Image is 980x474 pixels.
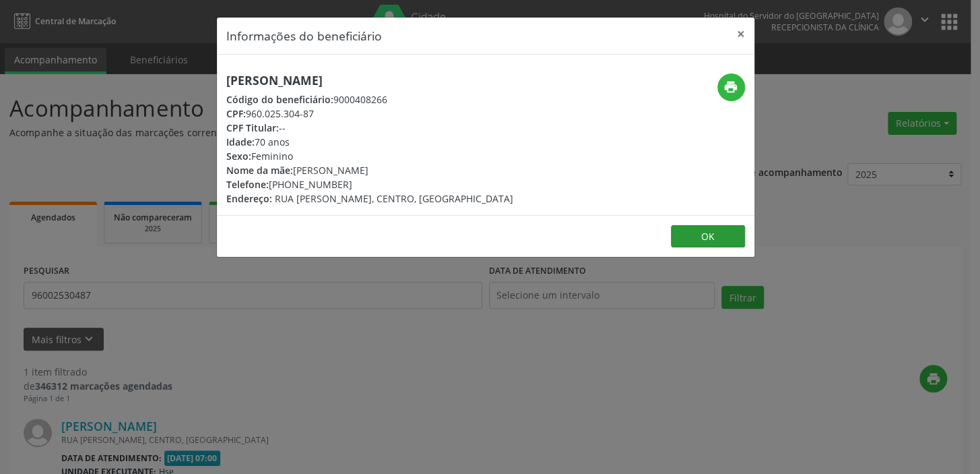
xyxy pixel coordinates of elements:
[723,80,738,94] i: print
[727,18,754,51] button: Close
[226,150,251,162] span: Sexo:
[226,192,272,205] span: Endereço:
[226,136,255,148] span: Idade:
[226,163,513,177] div: [PERSON_NAME]
[226,121,279,134] span: CPF Titular:
[226,93,333,106] span: Código do beneficiário:
[226,92,513,107] div: 9000408266
[226,149,513,163] div: Feminino
[226,107,513,121] div: 960.025.304-87
[671,225,745,248] button: OK
[226,27,382,45] h5: Informações do beneficiário
[226,164,293,177] span: Nome da mãe:
[226,177,513,191] div: [PHONE_NUMBER]
[226,107,246,120] span: CPF:
[275,192,513,205] span: RUA [PERSON_NAME], CENTRO, [GEOGRAPHIC_DATA]
[717,73,745,101] button: print
[226,135,513,149] div: 70 anos
[226,121,513,135] div: --
[226,73,513,88] h5: [PERSON_NAME]
[226,178,269,191] span: Telefone:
